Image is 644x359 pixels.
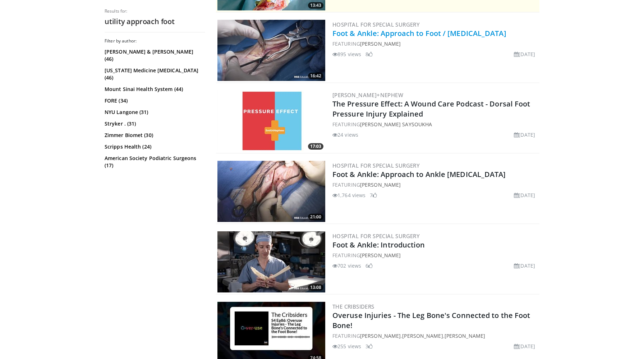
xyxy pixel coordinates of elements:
li: 255 views [332,342,361,350]
li: 6 [365,262,373,269]
a: Foot & Ankle: Approach to Ankle [MEDICAL_DATA] [332,169,506,179]
li: 895 views [332,50,361,58]
li: 1,764 views [332,191,365,199]
div: FEATURING , , [332,332,538,340]
a: [PERSON_NAME] [360,181,401,188]
a: [US_STATE] Medicine [MEDICAL_DATA] (46) [105,67,203,81]
a: Mount Sinai Health System (44) [105,86,203,93]
li: 3 [365,342,373,350]
li: [DATE] [514,342,535,350]
div: FEATURING [332,40,538,47]
img: c0f33d2c-ff1a-46e4-815e-c90548e8c577.300x170_q85_crop-smart_upscale.jpg [217,20,325,81]
a: [PERSON_NAME] Saysoukha [360,121,432,128]
a: [PERSON_NAME] & [PERSON_NAME] (46) [105,48,203,63]
li: 24 views [332,131,358,138]
a: [PERSON_NAME]+Nephew [332,91,403,99]
img: 2597ccaf-fde4-49a9-830d-d58ed2aea21f.300x170_q85_crop-smart_upscale.jpg [217,231,325,292]
a: American Society Podiatric Surgeons (17) [105,155,203,169]
span: 13:08 [308,284,323,291]
p: Results for: [105,8,205,14]
a: [PERSON_NAME] [402,332,443,339]
a: NYU Langone (31) [105,109,203,116]
a: 17:03 [217,90,325,151]
a: The Pressure Effect: A Wound Care Podcast - Dorsal Foot Pressure Injury Explained [332,99,530,119]
a: 13:08 [217,231,325,292]
a: [PERSON_NAME] [360,332,401,339]
img: d68379d8-97de-484f-9076-f39c80eee8eb.300x170_q85_crop-smart_upscale.jpg [217,90,325,151]
span: 21:00 [308,214,323,220]
a: 16:42 [217,20,325,81]
a: [PERSON_NAME] [360,252,401,259]
img: b96871f0-b1fb-4fea-8d4a-767f35c326c2.300x170_q85_crop-smart_upscale.jpg [217,161,325,222]
a: The Cribsiders [332,303,374,310]
a: Overuse Injuries - The Leg Bone's Connected to the Foot Bone! [332,310,530,330]
a: Foot & Ankle: Introduction [332,240,425,250]
li: 702 views [332,262,361,269]
div: FEATURING [332,121,538,128]
span: 16:42 [308,73,323,79]
h2: utility approach foot [105,17,205,26]
a: Hospital for Special Surgery [332,232,420,240]
a: [PERSON_NAME] [445,332,485,339]
a: 21:00 [217,161,325,222]
a: Zimmer Biomet (30) [105,132,203,139]
li: [DATE] [514,191,535,199]
h3: Filter by author: [105,38,205,44]
a: Scripps Health (24) [105,143,203,150]
li: 7 [370,191,377,199]
a: [PERSON_NAME] [360,40,401,47]
span: 17:03 [308,143,323,150]
div: FEATURING [332,251,538,259]
span: 13:43 [308,2,323,9]
li: 8 [365,50,373,58]
a: FORE (34) [105,97,203,104]
div: FEATURING [332,181,538,188]
a: Stryker . (31) [105,120,203,127]
li: [DATE] [514,50,535,58]
a: Hospital for Special Surgery [332,21,420,28]
a: Foot & Ankle: Approach to Foot / [MEDICAL_DATA] [332,28,506,38]
li: [DATE] [514,262,535,269]
a: Hospital for Special Surgery [332,162,420,169]
li: [DATE] [514,131,535,138]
